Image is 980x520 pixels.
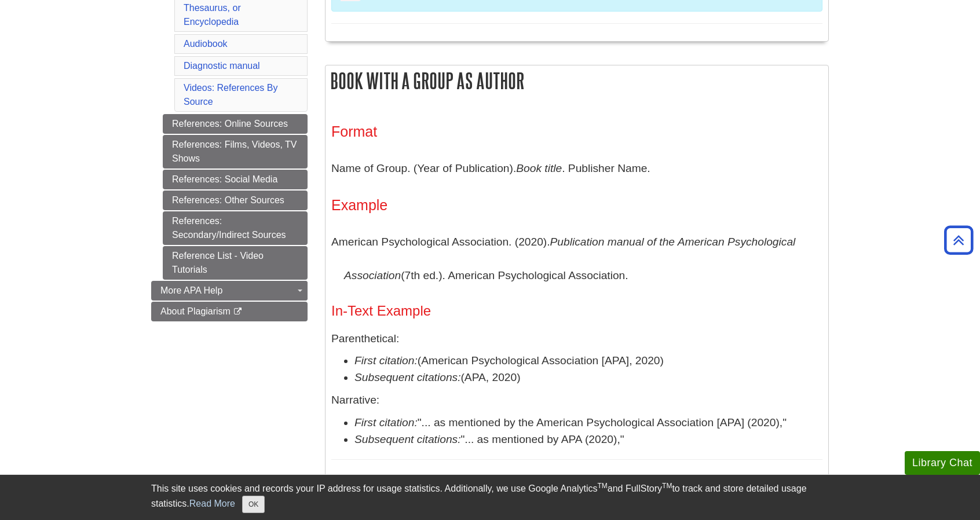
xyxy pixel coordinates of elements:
[331,225,822,292] p: American Psychological Association. (2020). (7th ed.). American Psychological Association.
[331,331,822,347] p: Parenthetical:
[662,482,672,490] sup: TM
[516,162,562,174] i: Book title
[354,353,822,369] li: (American Psychological Association [APA], 2020)
[189,499,235,508] a: Read More
[160,306,231,316] span: About Plagiarism
[163,191,308,210] a: References: Other Sources
[184,39,228,49] a: Audiobook
[344,236,795,281] i: Publication manual of the American Psychological Association
[151,281,308,301] a: More APA Help
[163,246,308,280] a: Reference List - Video Tutorials
[163,114,308,134] a: References: Online Sources
[151,302,308,321] a: About Plagiarism
[331,123,822,140] h3: Format
[354,416,418,429] em: First citation:
[163,170,308,189] a: References: Social Media
[331,152,822,185] p: Name of Group. (Year of Publication). . Publisher Name.
[242,496,265,513] button: Close
[184,83,277,107] a: Videos: References By Source
[163,135,308,169] a: References: Films, Videos, TV Shows
[354,369,822,386] li: (APA, 2020)
[163,211,308,245] a: References: Secondary/Indirect Sources
[160,285,222,295] span: More APA Help
[326,65,828,96] h2: Book with a group as author
[233,308,243,316] i: This link opens in a new window
[354,433,460,445] em: Subsequent citations:
[354,431,822,448] li: "... as mentioned by APA (2020),"
[331,392,822,409] p: Narrative:
[354,354,418,367] em: First citation:
[184,61,260,71] a: Diagnostic manual
[354,371,460,383] em: Subsequent citations:
[905,451,980,475] button: Library Chat
[940,232,977,248] a: Back to Top
[597,482,607,490] sup: TM
[331,197,822,214] h3: Example
[354,415,822,431] li: "... as mentioned by the American Psychological Association [APA] (2020),"
[331,303,822,318] h4: In-Text Example
[151,482,829,513] div: This site uses cookies and records your IP address for usage statistics. Additionally, we use Goo...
